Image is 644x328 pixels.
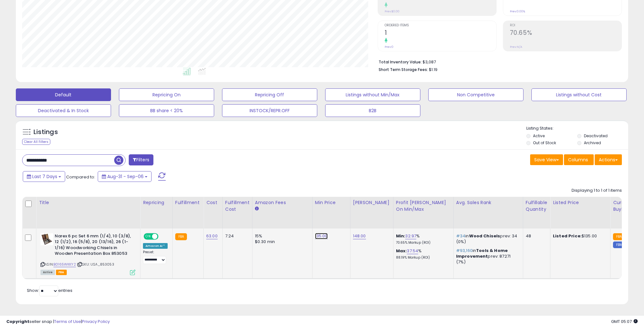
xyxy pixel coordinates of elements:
[385,45,393,49] small: Prev: 0
[393,197,453,228] th: The percentage added to the cost of goods (COGS) that forms the calculator for Min & Max prices.
[531,88,627,101] button: Listings without Cost
[255,233,307,239] div: 15%
[526,125,628,132] p: Listing States:
[533,140,556,145] label: Out of Stock
[143,199,170,206] div: Repricing
[611,318,638,325] span: 2025-09-14 05:07 GMT
[82,318,110,325] a: Privacy Policy
[144,234,152,239] span: ON
[396,241,449,245] p: 70.65% Markup (ROI)
[385,29,496,38] h2: 1
[572,188,622,194] div: Displaying 1 to 1 of 1 items
[396,248,407,254] b: Max:
[526,233,545,239] div: 48
[98,171,152,182] button: Aug-31 - Sep-06
[396,233,406,239] b: Min:
[32,173,57,180] span: Last 7 Days
[255,199,310,206] div: Amazon Fees
[143,243,168,249] div: Amazon AI *
[206,199,220,206] div: Cost
[533,133,545,138] label: Active
[456,233,518,245] p: in prev: 34 (0%)
[564,154,594,165] button: Columns
[222,88,317,101] button: Repricing Off
[396,248,449,260] div: %
[40,233,53,245] img: 51fzgC9CdBL._SL40_.jpg
[353,199,391,206] div: [PERSON_NAME]
[353,233,366,239] a: 148.00
[553,233,605,239] div: $135.00
[77,262,114,267] span: | SKU: USA_853053
[396,255,449,260] p: 88.19% Markup (ROI)
[385,24,496,27] span: Ordered Items
[510,10,525,13] small: Prev: 0.00%
[396,199,451,213] div: Profit [PERSON_NAME] on Min/Max
[456,248,473,254] span: #93,160
[456,248,508,259] span: Tools & Home Improvement
[23,171,65,182] button: Last 7 Days
[16,88,111,101] button: Default
[584,140,601,145] label: Archived
[568,157,588,163] span: Columns
[206,233,218,239] a: 63.00
[34,128,58,137] h5: Listings
[510,29,622,38] h2: 70.65%
[595,154,622,165] button: Actions
[325,104,420,117] button: B2B
[456,233,465,239] span: #34
[428,88,523,101] button: Non Competitive
[553,233,582,239] b: Listed Price:
[40,270,55,275] span: All listings currently available for purchase on Amazon
[315,199,348,206] div: Min Price
[396,233,449,245] div: %
[107,173,144,180] span: Aug-31 - Sep-06
[119,104,214,117] button: BB share < 20%
[379,58,617,65] li: $3,087
[119,88,214,101] button: Repricing On
[225,199,250,213] div: Fulfillment Cost
[530,154,563,165] button: Save View
[469,233,500,239] span: Wood Chisels
[613,233,625,240] small: FBA
[584,133,608,138] label: Deactivated
[54,318,81,325] a: Terms of Use
[66,174,95,180] span: Compared to:
[40,233,135,274] div: ASIN:
[429,67,437,73] span: $1.19
[255,206,259,212] small: Amazon Fees.
[175,233,187,240] small: FBA
[613,241,625,248] small: FBM
[407,248,418,254] a: 37.54
[379,59,422,65] b: Total Inventory Value:
[16,104,111,117] button: Deactivated & In Stock
[6,318,29,325] strong: Copyright
[526,199,548,213] div: Fulfillable Quantity
[325,88,420,101] button: Listings without Min/Max
[56,270,67,275] span: FBA
[510,45,522,49] small: Prev: N/A
[175,199,201,206] div: Fulfillment
[379,67,428,72] b: Short Term Storage Fees:
[405,233,416,239] a: 32.97
[55,233,132,258] b: Narex 6 pc Set 6 mm (1/4), 10 (3/8), 12 (1/2), 16 (5/8), 20 (13/16), 26 (1-1/16) Woodworking Chis...
[143,250,168,264] div: Preset:
[129,154,153,165] button: Filters
[553,199,608,206] div: Listed Price
[39,199,138,206] div: Title
[222,104,317,117] button: INSTOCK/REPR.OFF
[6,319,110,325] div: seller snap | |
[27,287,72,293] span: Show: entries
[385,10,399,13] small: Prev: $0.00
[315,233,328,239] a: 135.00
[255,239,307,245] div: $0.30 min
[510,24,622,27] span: ROI
[456,248,518,265] p: in prev: 87271 (7%)
[53,262,76,267] a: B0165WKKY2
[225,233,247,239] div: 7.24
[456,199,520,206] div: Avg. Sales Rank
[22,139,50,145] div: Clear All Filters
[158,234,168,239] span: OFF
